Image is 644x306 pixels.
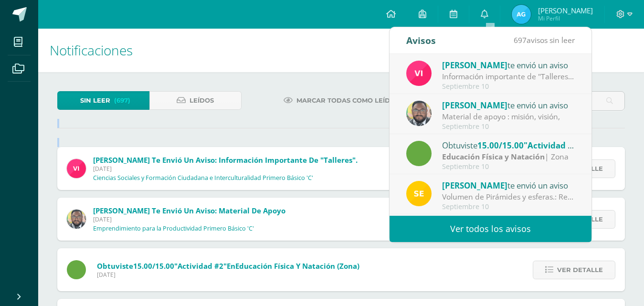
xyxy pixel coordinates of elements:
[524,140,581,151] span: "Actividad #2"
[114,92,130,109] span: (697)
[406,181,432,206] img: 03c2987289e60ca238394da5f82a525a.png
[235,261,359,271] span: Educación Física y Natación (Zona)
[50,41,133,59] span: Notificaciones
[57,91,149,110] a: Sin leer(697)
[97,271,359,279] span: [DATE]
[442,100,507,111] span: [PERSON_NAME]
[93,215,285,223] span: [DATE]
[67,210,86,229] img: 712781701cd376c1a616437b5c60ae46.png
[93,174,313,182] p: Ciencias Sociales y Formación Ciudadana e Interculturalidad Primero Básico 'C'
[80,92,110,109] span: Sin leer
[406,101,432,126] img: 712781701cd376c1a616437b5c60ae46.png
[442,59,575,71] div: te envió un aviso
[442,163,575,171] div: Septiembre 10
[442,179,575,191] div: te envió un aviso
[442,139,575,151] div: Obtuviste en
[190,92,214,109] span: Leídos
[149,91,242,110] a: Leídos
[442,180,507,191] span: [PERSON_NAME]
[442,151,545,162] strong: Educación Física y Natación
[97,261,359,271] span: Obtuviste en
[406,27,436,53] div: Avisos
[538,6,593,15] span: [PERSON_NAME]
[442,71,575,82] div: Información importante de "Talleres".: Buenas tardes estimados estudiantes. Quiero solicitar de s...
[133,261,174,271] span: 15.00/15.00
[442,111,575,122] div: Material de apoyo : misión, visión,
[93,206,285,215] span: [PERSON_NAME] te envió un aviso: Material de apoyo
[93,225,254,232] p: Emprendimiento para la Productividad Primero Básico 'C'
[390,216,591,242] a: Ver todos los avisos
[442,203,575,211] div: Septiembre 10
[512,5,531,24] img: 421a1b0e41f6206d01de005a463167ed.png
[442,191,575,202] div: Volumen de Pirámides y esferas.: Realiza los siguientes ejercicios en tu cuaderno. Debes encontra...
[442,99,575,111] div: te envió un aviso
[174,261,227,271] span: "Actividad #2"
[272,91,411,110] a: Marcar todas como leídas
[477,140,524,151] span: 15.00/15.00
[538,14,593,22] span: Mi Perfil
[442,151,575,162] div: | Zona
[406,61,432,86] img: bd6d0aa147d20350c4821b7c643124fa.png
[296,92,399,109] span: Marcar todas como leídas
[514,35,527,45] span: 697
[557,261,603,279] span: Ver detalle
[514,35,575,45] span: avisos sin leer
[93,155,358,165] span: [PERSON_NAME] te envió un aviso: Información importante de "Talleres".
[442,60,507,71] span: [PERSON_NAME]
[442,123,575,131] div: Septiembre 10
[67,159,86,178] img: bd6d0aa147d20350c4821b7c643124fa.png
[93,165,358,173] span: [DATE]
[442,83,575,91] div: Septiembre 10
